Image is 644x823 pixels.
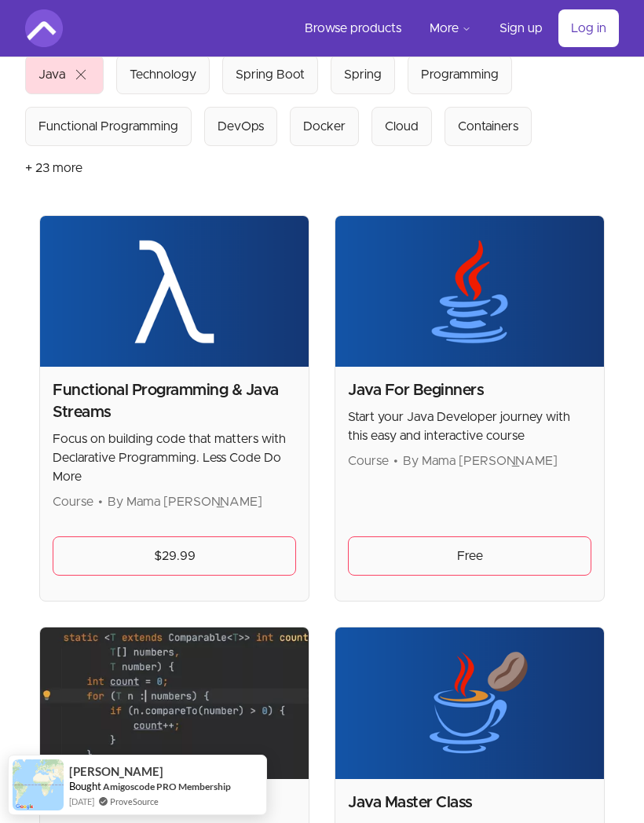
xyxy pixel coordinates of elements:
span: close [71,65,90,84]
span: By Mama [PERSON_NAME] [403,455,558,467]
nav: Main [292,9,619,47]
div: Programming [421,65,499,84]
span: Course [53,496,93,508]
button: + 23 more [25,146,82,190]
img: Product image for Functional Programming & Java Streams [40,216,309,367]
h2: Java For Beginners [348,379,591,401]
a: $29.99 [53,536,296,576]
a: Sign up [487,9,555,47]
span: [DATE] [69,795,94,808]
div: Technology [130,65,196,84]
span: Course [348,455,389,467]
button: More [417,9,484,47]
div: Cloud [385,117,419,136]
a: Browse products [292,9,414,47]
p: Start your Java Developer journey with this easy and interactive course [348,408,591,445]
div: Functional Programming [38,117,178,136]
img: Product image for Java For Beginners [335,216,604,367]
a: Log in [558,9,619,47]
div: Java [38,65,65,84]
div: Docker [303,117,346,136]
img: Product image for Java Generics [40,627,309,778]
img: provesource social proof notification image [13,759,64,810]
p: Focus on building code that matters with Declarative Programming. Less Code Do More [53,430,296,486]
img: Amigoscode logo [25,9,63,47]
img: Product image for Java Master Class [335,627,604,778]
a: Free [348,536,591,576]
span: • [98,496,103,508]
div: Spring Boot [236,65,305,84]
a: Amigoscode PRO Membership [103,780,231,793]
div: DevOps [218,117,264,136]
span: By Mama [PERSON_NAME] [108,496,262,508]
div: Spring [344,65,382,84]
span: [PERSON_NAME] [69,765,163,778]
h2: Java Master Class [348,792,591,814]
span: • [393,455,398,467]
span: Bought [69,780,101,792]
h2: Functional Programming & Java Streams [53,379,296,423]
a: ProveSource [110,795,159,808]
div: Containers [458,117,518,136]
